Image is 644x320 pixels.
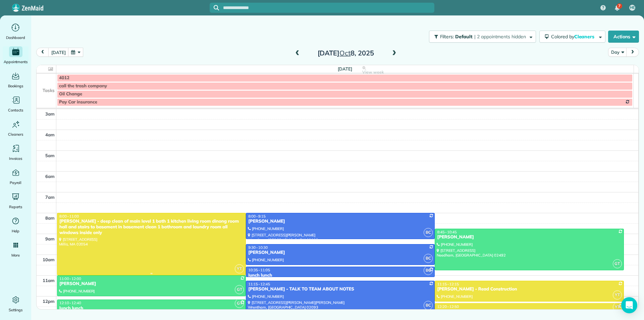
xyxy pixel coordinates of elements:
[210,5,219,10] button: Focus search
[235,264,244,273] span: YT
[437,230,457,234] span: 8:45 - 10:45
[474,34,526,40] span: | 2 appointments hidden
[8,131,23,138] span: Cleaners
[551,34,597,40] span: Colored by
[45,132,55,137] span: 4am
[59,83,107,89] span: call the trash company
[248,250,433,256] div: [PERSON_NAME]
[455,34,473,40] span: Default
[3,46,29,65] a: Appointments
[45,111,55,117] span: 3am
[3,216,29,234] a: Help
[12,228,20,234] span: Help
[8,107,23,113] span: Contacts
[248,282,270,286] span: 11:15 - 12:45
[618,3,621,9] span: 7
[424,266,433,275] span: BC
[608,48,627,57] button: Day
[3,22,29,41] a: Dashboard
[248,245,268,250] span: 9:30 - 10:30
[610,1,624,15] div: 7 unread notifications
[574,34,596,40] span: Cleaners
[3,191,29,210] a: Reports
[437,234,622,240] div: [PERSON_NAME]
[45,236,55,241] span: 9am
[45,174,55,179] span: 6am
[613,303,622,312] span: YT
[248,214,266,219] span: 8:00 - 9:15
[437,282,459,286] span: 11:15 - 12:15
[630,5,635,10] span: HE
[248,286,433,292] div: [PERSON_NAME] - TALK TO TEAM ABOUT NOTES
[45,153,55,158] span: 5am
[235,285,244,294] span: GT
[10,179,22,186] span: Payroll
[9,203,22,210] span: Reports
[59,306,244,311] div: lunch lunch
[248,273,433,278] div: lunch lunch
[621,297,637,313] div: Open Intercom Messenger
[437,286,622,292] div: [PERSON_NAME] - Read Construction
[248,268,270,272] span: 10:35 - 11:05
[59,91,82,97] span: Oil Change
[429,31,536,43] button: Filters: Default | 2 appointments hidden
[539,31,605,43] button: Colored byCleaners
[608,31,639,43] button: Actions
[9,155,22,162] span: Invoices
[43,257,55,262] span: 10am
[613,290,622,300] span: YT
[304,49,388,57] h2: [DATE] 8, 2025
[3,95,29,113] a: Contacts
[362,70,384,75] span: View week
[43,278,55,283] span: 11am
[214,5,219,10] svg: Focus search
[3,143,29,162] a: Invoices
[59,276,81,281] span: 11:00 - 12:00
[59,214,79,219] span: 8:00 - 11:00
[36,48,49,57] button: prev
[45,215,55,221] span: 8am
[440,34,454,40] span: Filters:
[45,194,55,200] span: 7am
[8,83,23,89] span: Bookings
[338,66,352,72] span: [DATE]
[59,219,244,236] div: [PERSON_NAME] - deep clean of main level 1 bath 1 kitchen living room dinong room hall and stairs...
[248,219,433,224] div: [PERSON_NAME]
[426,31,536,43] a: Filters: Default | 2 appointments hidden
[11,252,20,259] span: More
[424,301,433,310] span: BC
[437,309,622,315] div: lunch lunch
[59,281,244,287] div: [PERSON_NAME]
[3,71,29,89] a: Bookings
[6,34,25,41] span: Dashboard
[424,254,433,263] span: BC
[43,299,55,304] span: 12pm
[59,301,81,305] span: 12:10 - 12:40
[437,304,459,309] span: 12:20 - 12:50
[59,99,97,105] span: Pay Car insurance
[3,294,29,313] a: Settings
[3,167,29,186] a: Payroll
[4,58,28,65] span: Appointments
[59,75,69,81] span: 4012
[3,119,29,138] a: Cleaners
[235,299,244,308] span: GT
[48,48,68,57] button: [DATE]
[613,259,622,268] span: GT
[339,49,351,57] span: Oct
[626,48,639,57] button: next
[9,307,23,313] span: Settings
[424,228,433,237] span: BC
